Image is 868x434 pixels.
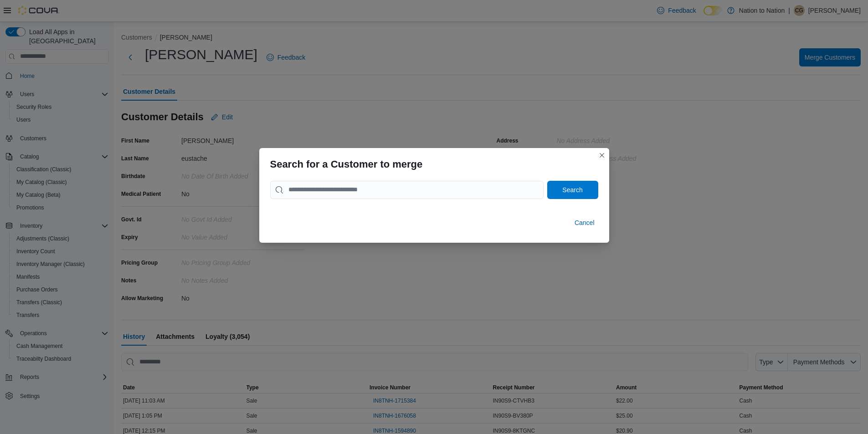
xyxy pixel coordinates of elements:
button: Cancel [571,214,598,232]
span: Cancel [575,218,595,227]
h3: Search for a Customer to merge [270,159,423,170]
span: Search [562,185,582,194]
button: Search [547,181,598,199]
button: Closes this modal window [596,150,607,161]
